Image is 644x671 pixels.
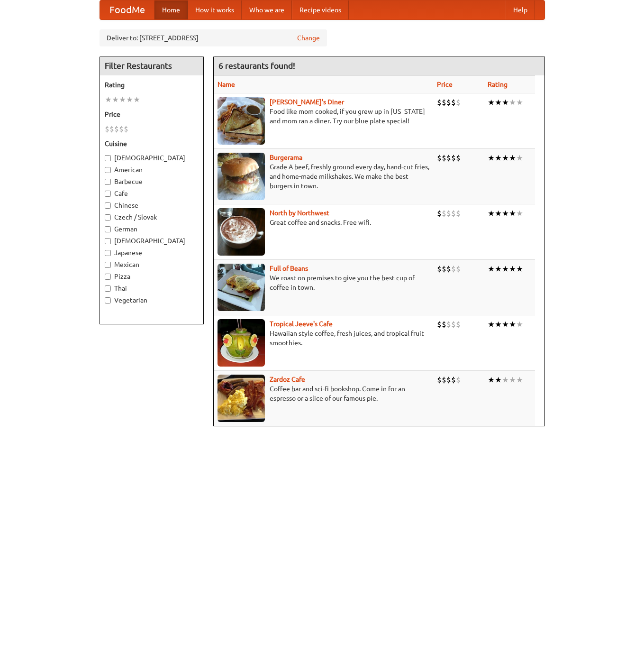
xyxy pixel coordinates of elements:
[502,208,509,219] li: ★
[105,80,199,90] h5: Rating
[105,177,199,186] label: Barbecue
[456,264,461,274] li: $
[105,110,199,119] h5: Price
[488,81,508,88] a: Rating
[218,264,265,311] img: beans.jpg
[451,375,456,385] li: $
[446,264,451,274] li: $
[270,320,333,328] a: Tropical Jeeve's Cafe
[495,375,502,385] li: ★
[126,94,133,105] li: ★
[100,29,327,46] div: Deliver to: [STREET_ADDRESS]
[506,0,535,19] a: Help
[442,208,446,219] li: $
[105,94,112,105] li: ★
[442,97,446,108] li: $
[105,202,111,209] input: Chinese
[105,165,199,175] label: American
[495,208,502,219] li: ★
[105,155,111,161] input: [DEMOGRAPHIC_DATA]
[218,319,265,367] img: jeeves.jpg
[495,264,502,274] li: ★
[154,0,188,19] a: Home
[446,319,451,330] li: $
[451,153,456,163] li: $
[442,264,446,274] li: $
[188,0,242,19] a: How it works
[437,264,442,274] li: $
[456,97,461,108] li: $
[509,208,516,219] li: ★
[270,154,302,161] b: Burgerama
[105,179,111,185] input: Barbecue
[105,248,199,257] label: Japanese
[218,107,429,126] p: Food like mom cooked, if you grew up in [US_STATE] and mom ran a diner. Try our blue plate special!
[509,375,516,385] li: ★
[516,264,523,274] li: ★
[442,153,446,163] li: $
[105,226,111,232] input: German
[516,153,523,163] li: ★
[105,214,111,221] input: Czech / Slovak
[437,153,442,163] li: $
[105,250,111,256] input: Japanese
[218,375,265,422] img: zardoz.jpg
[292,0,349,19] a: Recipe videos
[502,153,509,163] li: ★
[437,81,453,88] a: Price
[114,124,119,134] li: $
[437,97,442,108] li: $
[218,329,429,348] p: Hawaiian style coffee, fresh juices, and tropical fruit smoothies.
[105,260,199,269] label: Mexican
[270,376,305,383] a: Zardoz Cafe
[509,264,516,274] li: ★
[495,319,502,330] li: ★
[516,97,523,108] li: ★
[105,262,111,268] input: Mexican
[442,319,446,330] li: $
[516,208,523,219] li: ★
[437,375,442,385] li: $
[112,94,119,105] li: ★
[488,153,495,163] li: ★
[133,94,140,105] li: ★
[105,201,199,210] label: Chinese
[105,284,199,293] label: Thai
[218,81,235,88] a: Name
[105,212,199,222] label: Czech / Slovak
[456,153,461,163] li: $
[509,97,516,108] li: ★
[218,153,265,200] img: burgerama.jpg
[516,319,523,330] li: ★
[270,98,344,106] a: [PERSON_NAME]'s Diner
[488,208,495,219] li: ★
[495,153,502,163] li: ★
[109,124,114,134] li: $
[124,124,128,134] li: $
[502,319,509,330] li: ★
[456,319,461,330] li: $
[451,97,456,108] li: $
[218,162,429,191] p: Grade A beef, freshly ground every day, hand-cut fries, and home-made milkshakes. We make the bes...
[446,375,451,385] li: $
[502,375,509,385] li: ★
[270,265,308,272] b: Full of Beans
[100,0,154,19] a: FoodMe
[218,273,429,292] p: We roast on premises to give you the best cup of coffee in town.
[502,97,509,108] li: ★
[516,375,523,385] li: ★
[509,153,516,163] li: ★
[451,264,456,274] li: $
[119,124,124,134] li: $
[488,97,495,108] li: ★
[488,375,495,385] li: ★
[270,209,329,217] b: North by Northwest
[119,94,126,105] li: ★
[509,319,516,330] li: ★
[446,97,451,108] li: $
[105,124,109,134] li: $
[451,319,456,330] li: $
